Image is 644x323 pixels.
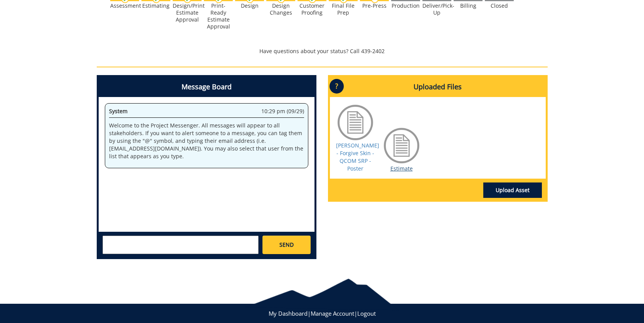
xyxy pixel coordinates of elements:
div: Deliver/Pick-Up [422,2,451,16]
div: Design/Print Estimate Approval [173,2,202,23]
p: ? [330,79,344,94]
span: 10:29 pm (09/29) [261,107,304,115]
span: System [109,107,128,115]
a: Logout [357,310,376,317]
a: [PERSON_NAME] - Forgive Skin - QCOM SRP - Poster [336,142,379,172]
div: Closed [485,2,514,9]
div: Estimating [141,2,170,9]
p: Have questions about your status? Call 439-2402 [97,47,548,55]
div: Design [235,2,264,9]
div: Production [391,2,420,9]
div: Design Changes [266,2,295,16]
h4: Message Board [99,77,314,97]
a: Estimate [390,165,413,172]
h4: Uploaded Files [330,77,546,97]
div: Assessment [110,2,139,9]
span: SEND [279,241,294,249]
div: Print-Ready Estimate Approval [204,2,233,30]
a: Manage Account [311,310,354,317]
div: Billing [454,2,483,9]
p: Welcome to the Project Messenger. All messages will appear to all stakeholders. If you want to al... [109,122,304,160]
a: Upload Asset [483,182,542,198]
div: Pre-Press [360,2,389,9]
a: SEND [262,236,310,254]
div: Customer Proofing [298,2,326,16]
textarea: messageToSend [103,236,259,254]
div: Final File Prep [329,2,358,16]
a: My Dashboard [269,310,308,317]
